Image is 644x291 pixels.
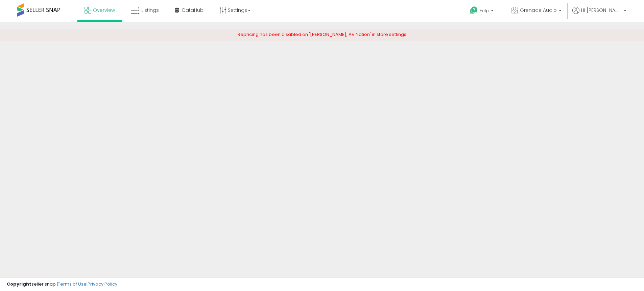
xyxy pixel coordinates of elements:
[480,8,489,14] span: Help
[88,281,117,287] a: Privacy Policy
[7,281,31,287] strong: Copyright
[470,6,478,15] i: Get Help
[520,7,557,14] span: Grenade Audio
[464,1,500,22] a: Help
[141,7,159,14] span: Listings
[58,281,87,287] a: Terms of Use
[7,281,117,288] div: seller snap | |
[581,7,622,14] span: Hi [PERSON_NAME]
[93,7,115,14] span: Overview
[572,7,626,22] a: Hi [PERSON_NAME]
[238,31,406,38] span: Repricing has been disabled on '[PERSON_NAME], AV Nation' in store settings
[182,7,204,14] span: DataHub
